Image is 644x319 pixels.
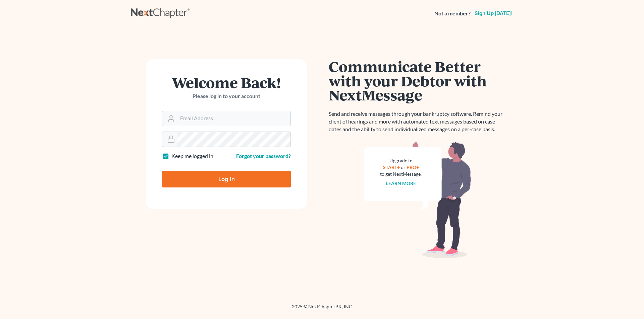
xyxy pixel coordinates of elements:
[386,180,416,186] a: Learn more
[171,152,213,160] label: Keep me logged in
[401,164,406,170] span: or
[236,153,291,159] a: Forgot your password?
[383,164,400,170] a: START+
[162,171,291,187] input: Log In
[131,303,513,315] div: 2025 © NextChapterBK, INC
[162,75,291,90] h1: Welcome Back!
[380,171,422,177] div: to get NextMessage.
[473,11,513,16] a: Sign up [DATE]!
[434,10,471,17] strong: Not a member?
[329,59,506,102] h1: Communicate Better with your Debtor with NextMessage
[407,164,419,170] a: PRO+
[380,157,422,164] div: Upgrade to
[162,92,291,100] p: Please log in to your account
[364,141,471,258] img: nextmessage_bg-59042aed3d76b12b5cd301f8e5b87938c9018125f34e5fa2b7a6b67550977c72.svg
[329,110,506,133] p: Send and receive messages through your bankruptcy software. Remind your client of hearings and mo...
[177,111,290,126] input: Email Address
